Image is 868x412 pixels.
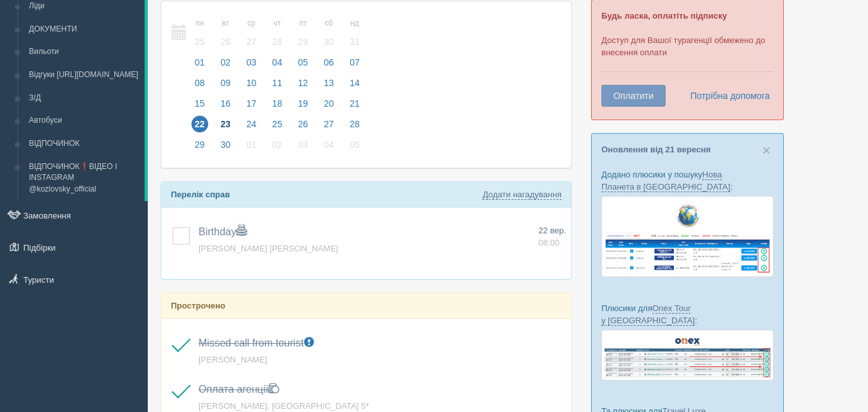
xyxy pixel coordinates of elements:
[239,76,263,96] a: 10
[23,87,145,110] a: З/Д
[291,76,315,96] a: 12
[239,117,263,138] a: 24
[188,138,212,158] a: 29
[321,95,337,112] span: 20
[23,18,145,41] a: ДОКУМЕНТИ
[213,138,238,158] a: 30
[217,54,234,71] span: 02
[538,226,566,235] span: 22 вер.
[23,64,145,87] a: Відгуки [URL][DOMAIN_NAME]
[295,33,312,50] span: 29
[171,301,226,310] b: Прострочено
[317,138,341,158] a: 04
[317,76,341,96] a: 13
[342,55,364,76] a: 07
[601,330,774,381] img: onex-tour-proposal-crm-for-travel-agency.png
[191,116,208,132] span: 22
[243,75,260,91] span: 10
[23,132,145,156] a: ВІДПОЧИНОК
[295,18,312,29] small: пт
[346,116,363,132] span: 28
[538,238,560,247] span: 08:00
[265,117,290,138] a: 25
[342,96,364,117] a: 21
[342,138,364,158] a: 05
[601,168,774,193] p: Додано плюсики у пошуку :
[321,18,337,29] small: сб
[217,18,234,29] small: вт
[346,136,363,153] span: 05
[317,96,341,117] a: 20
[191,18,208,29] small: пн
[243,136,260,153] span: 01
[538,225,566,249] a: 22 вер. 08:00
[321,54,337,71] span: 06
[346,18,363,29] small: нд
[217,116,234,132] span: 23
[346,95,363,112] span: 21
[217,95,234,112] span: 16
[269,54,286,71] span: 04
[291,117,315,138] a: 26
[291,55,315,76] a: 05
[199,355,267,364] a: [PERSON_NAME]
[321,136,337,153] span: 04
[217,136,234,153] span: 30
[243,18,260,29] small: ср
[269,95,286,112] span: 18
[317,11,341,55] a: сб 30
[188,11,212,55] a: пн 25
[342,76,364,96] a: 14
[295,95,312,112] span: 19
[342,11,364,55] a: нд 31
[342,117,364,138] a: 28
[601,303,695,326] a: Onex Tour у [GEOGRAPHIC_DATA]
[601,302,774,327] p: Плюсики для :
[199,401,369,411] a: [PERSON_NAME], [GEOGRAPHIC_DATA] 5*
[265,76,290,96] a: 11
[213,117,238,138] a: 23
[317,55,341,76] a: 06
[317,117,341,138] a: 27
[321,75,337,91] span: 13
[239,96,263,117] a: 17
[199,244,338,253] span: [PERSON_NAME] [PERSON_NAME]
[23,156,145,201] a: ВІДПОЧИНОК❗️ВІДЕО І INSTAGRAM @kozlovsky_official
[191,54,208,71] span: 01
[199,384,279,395] a: Оплата агенції
[191,75,208,91] span: 08
[243,116,260,132] span: 24
[601,196,774,277] img: new-planet-%D0%BF%D1%96%D0%B4%D0%B1%D1%96%D1%80%D0%BA%D0%B0-%D1%81%D1%80%D0%BC-%D0%B4%D0%BB%D1%8F...
[265,96,290,117] a: 18
[295,75,312,91] span: 12
[23,40,145,64] a: Вильоти
[199,226,247,237] a: Birthday
[763,143,770,157] span: ×
[291,96,315,117] a: 19
[243,54,260,71] span: 03
[601,11,727,21] b: Будь ласка, оплатіть підписку
[265,55,290,76] a: 04
[346,75,363,91] span: 14
[199,337,314,348] span: Missed call from tourist
[191,95,208,112] span: 15
[188,76,212,96] a: 08
[291,138,315,158] a: 03
[213,55,238,76] a: 02
[682,85,770,107] a: Потрібна допомога
[188,117,212,138] a: 22
[601,170,731,192] a: Нова Планета в [GEOGRAPHIC_DATA]
[291,11,315,55] a: пт 29
[239,11,263,55] a: ср 27
[191,33,208,50] span: 25
[269,18,286,29] small: чт
[601,85,666,107] button: Оплатити
[243,95,260,112] span: 17
[321,116,337,132] span: 27
[213,96,238,117] a: 16
[217,33,234,50] span: 26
